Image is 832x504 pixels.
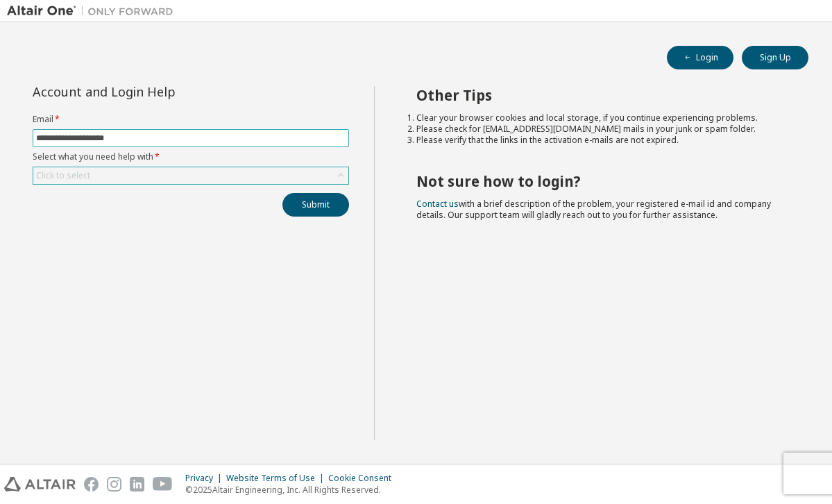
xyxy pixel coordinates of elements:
label: Email [33,114,349,125]
div: Website Terms of Use [226,473,328,484]
h2: Other Tips [416,86,783,104]
p: © 2025 Altair Engineering, Inc. All Rights Reserved. [185,484,400,496]
img: facebook.svg [84,477,99,492]
div: Cookie Consent [328,473,400,484]
li: Please check for [EMAIL_ADDRESS][DOMAIN_NAME] mails in your junk or spam folder. [416,124,783,135]
img: linkedin.svg [130,477,144,492]
li: Clear your browser cookies and local storage, if you continue experiencing problems. [416,112,783,124]
div: Account and Login Help [33,86,286,97]
img: altair_logo.svg [4,477,76,492]
div: Privacy [185,473,226,484]
button: Sign Up [742,46,808,69]
div: Click to select [33,167,348,184]
button: Login [667,46,733,69]
div: Click to select [36,170,90,181]
img: instagram.svg [107,477,121,492]
h2: Not sure how to login? [416,172,783,190]
img: youtube.svg [153,477,173,492]
span: with a brief description of the problem, your registered e-mail id and company details. Our suppo... [416,198,771,221]
img: Altair One [7,4,180,18]
li: Please verify that the links in the activation e-mails are not expired. [416,135,783,146]
label: Select what you need help with [33,151,349,162]
button: Submit [282,193,349,217]
a: Contact us [416,198,459,210]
